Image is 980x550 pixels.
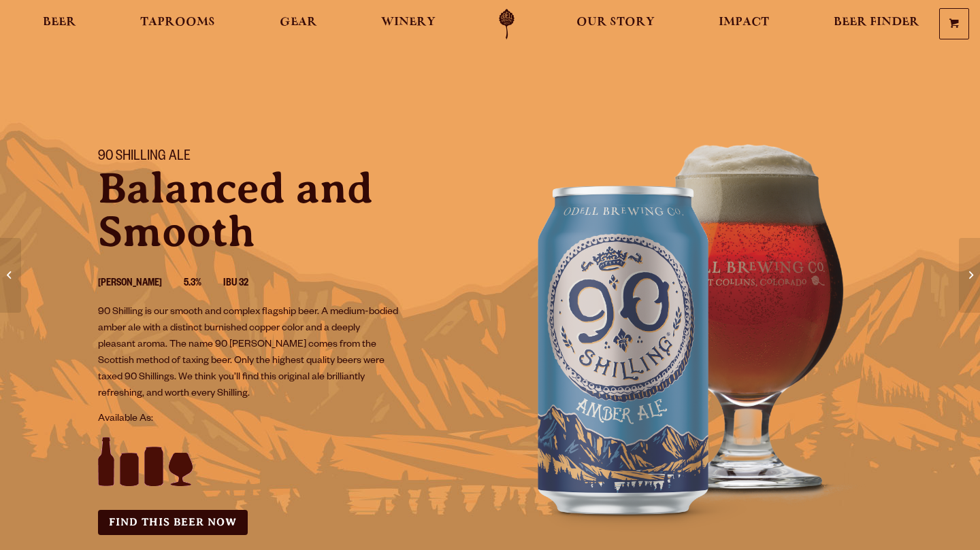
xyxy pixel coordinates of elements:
span: Impact [719,17,769,28]
span: Beer [43,17,76,28]
span: Taprooms [140,17,215,28]
li: IBU 32 [223,275,270,293]
p: 90 Shilling is our smooth and complex flagship beer. A medium-bodied amber ale with a distinct bu... [98,305,399,402]
a: Impact [710,9,778,39]
span: Beer Finder [834,17,919,28]
a: Taprooms [131,9,224,39]
p: Balanced and Smooth [98,167,474,254]
span: Gear [280,17,317,28]
a: Odell Home [481,9,532,39]
h1: 90 Shilling Ale [98,149,474,167]
li: 5.3% [184,275,223,293]
a: Winery [372,9,444,39]
a: Beer [34,9,85,39]
a: Find this Beer Now [98,510,248,535]
p: Available As: [98,411,474,428]
a: Gear [271,9,326,39]
span: Winery [381,17,436,28]
li: [PERSON_NAME] [98,275,184,293]
a: Our Story [568,9,664,39]
a: Beer Finder [825,9,928,39]
span: Our Story [576,17,655,28]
